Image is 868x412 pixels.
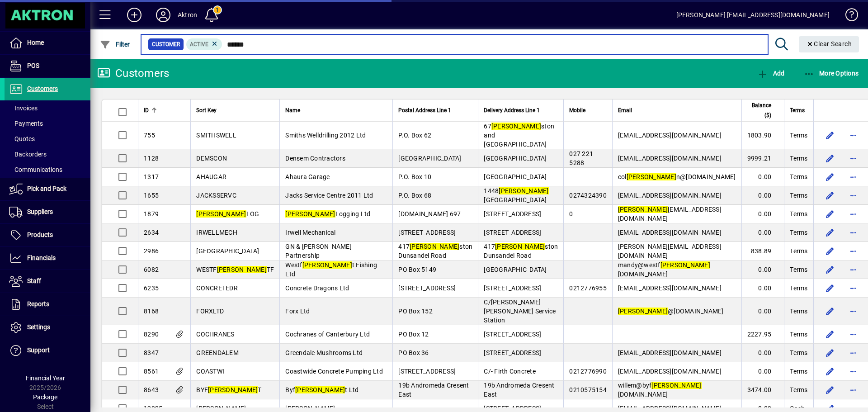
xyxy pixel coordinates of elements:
[285,210,370,218] span: Logging Ltd
[302,261,352,269] em: [PERSON_NAME]
[846,346,861,360] button: More options
[26,374,65,382] span: Financial Year
[790,385,807,394] span: Terms
[285,155,345,162] span: Densem Contractors
[846,170,861,184] button: More options
[398,210,461,218] span: [DOMAIN_NAME] 697
[196,173,226,180] span: AHAUGAR
[285,386,359,393] span: Byf t Ltd
[27,300,49,308] span: Reports
[285,261,377,278] span: Westf t Fishing Ltd
[144,105,149,115] span: ID
[484,266,547,273] span: [GEOGRAPHIC_DATA]
[790,154,807,163] span: Terms
[144,229,159,236] span: 2634
[790,265,807,274] span: Terms
[5,201,90,223] a: Suppliers
[618,105,632,115] span: Email
[144,284,159,292] span: 6235
[846,262,861,277] button: More options
[5,162,90,177] a: Communications
[208,386,258,393] em: [PERSON_NAME]
[27,277,41,284] span: Staff
[484,187,548,204] span: 1448 [GEOGRAPHIC_DATA]
[846,364,861,379] button: More options
[846,128,861,142] button: More options
[398,229,456,236] span: [STREET_ADDRESS]
[196,349,239,356] span: GREENDALEM
[484,298,556,324] span: C/[PERSON_NAME] [PERSON_NAME] Service Station
[410,243,459,250] em: [PERSON_NAME]
[790,228,807,237] span: Terms
[747,100,780,120] div: Balance ($)
[398,155,461,162] span: [GEOGRAPHIC_DATA]
[144,331,159,338] span: 8290
[5,131,90,147] a: Quotes
[144,308,159,315] span: 8168
[5,55,90,77] a: POS
[178,8,197,22] div: Aktron
[196,210,246,218] em: [PERSON_NAME]
[144,266,159,273] span: 6082
[499,187,548,194] em: [PERSON_NAME]
[618,132,722,139] span: [EMAIL_ADDRESS][DOMAIN_NAME]
[196,386,261,393] span: BYF T
[823,346,837,360] button: Edit
[569,105,585,115] span: Mobile
[846,151,861,166] button: More options
[144,405,162,412] span: 12025
[196,210,259,218] span: LOG
[144,210,159,218] span: 1879
[484,173,547,180] span: [GEOGRAPHIC_DATA]
[5,116,90,131] a: Payments
[569,210,573,218] span: 0
[618,308,668,315] em: [PERSON_NAME]
[149,7,178,23] button: Profile
[823,383,837,397] button: Edit
[285,210,335,218] em: [PERSON_NAME]
[190,41,208,47] span: Active
[27,185,66,192] span: Pick and Pack
[484,155,547,162] span: [GEOGRAPHIC_DATA]
[741,242,784,260] td: 838.89
[741,149,784,168] td: 9999.21
[823,225,837,240] button: Edit
[27,254,56,261] span: Financials
[790,209,807,218] span: Terms
[285,229,335,236] span: Irwell Mechanical
[196,192,236,199] span: JACKSSERVC
[846,327,861,341] button: More options
[398,105,451,115] span: Postal Address Line 1
[741,344,784,362] td: 0.00
[618,206,668,213] em: [PERSON_NAME]
[618,405,722,412] span: [EMAIL_ADDRESS][DOMAIN_NAME]
[741,279,784,298] td: 0.00
[144,173,159,180] span: 1317
[846,304,861,318] button: More options
[285,105,387,115] div: Name
[144,192,159,199] span: 1655
[846,244,861,258] button: More options
[790,105,805,115] span: Terms
[152,40,180,49] span: Customer
[618,349,722,356] span: [EMAIL_ADDRESS][DOMAIN_NAME]
[741,325,784,344] td: 2227.95
[741,298,784,325] td: 0.00
[33,393,57,401] span: Package
[618,382,702,398] span: willem@byf [DOMAIN_NAME]
[9,135,35,142] span: Quotes
[790,284,807,293] span: Terms
[790,307,807,316] span: Terms
[618,206,722,222] span: [EMAIL_ADDRESS][DOMAIN_NAME]
[9,151,47,158] span: Backorders
[27,208,53,215] span: Suppliers
[5,224,90,246] a: Products
[846,225,861,240] button: More options
[27,39,44,46] span: Home
[144,349,159,356] span: 8347
[660,261,710,269] em: [PERSON_NAME]
[823,304,837,318] button: Edit
[491,123,541,130] em: [PERSON_NAME]
[618,192,722,199] span: [EMAIL_ADDRESS][DOMAIN_NAME]
[741,186,784,205] td: 0.00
